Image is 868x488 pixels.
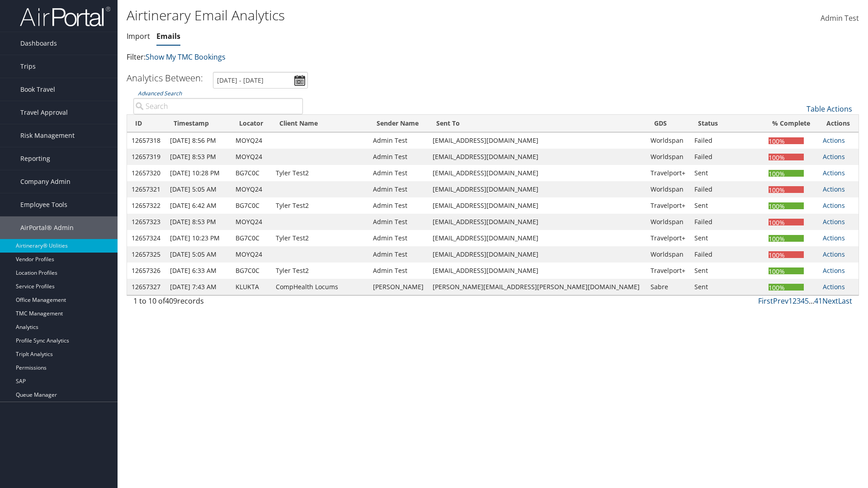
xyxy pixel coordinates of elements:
[690,165,764,181] td: Sent
[428,246,646,263] td: [EMAIL_ADDRESS][DOMAIN_NAME]
[127,214,165,230] td: 12657323
[20,32,57,55] span: Dashboards
[165,296,177,306] span: 409
[127,165,165,181] td: 12657320
[368,115,429,132] th: Sender Name: activate to sort column ascending
[271,165,368,181] td: Tyler Test2
[146,52,226,62] a: Show My TMC Bookings
[127,6,615,25] h1: Airtinerary Email Analytics
[690,279,764,295] td: Sent
[127,279,165,295] td: 12657327
[428,165,646,181] td: [EMAIL_ADDRESS][DOMAIN_NAME]
[769,170,804,177] div: 100%
[807,104,852,114] a: Table Actions
[821,5,859,33] a: Admin Test
[133,98,303,114] input: Advanced Search
[20,193,67,216] span: Employee Tools
[823,217,845,226] a: Actions
[773,296,788,306] a: Prev
[764,115,819,132] th: % Complete: activate to sort column ascending
[646,263,690,279] td: Travelport+
[127,181,165,197] td: 12657321
[814,296,822,306] a: 41
[823,169,845,177] a: Actions
[368,246,429,263] td: Admin Test
[368,230,429,246] td: Admin Test
[428,230,646,246] td: [EMAIL_ADDRESS][DOMAIN_NAME]
[165,132,231,149] td: [DATE] 8:56 PM
[646,197,690,214] td: Travelport+
[428,132,646,149] td: [EMAIL_ADDRESS][DOMAIN_NAME]
[823,282,845,291] a: Actions
[769,284,804,291] div: 100%
[213,72,308,89] input: [DATE] - [DATE]
[165,181,231,197] td: [DATE] 5:05 AM
[428,279,646,295] td: [PERSON_NAME][EMAIL_ADDRESS][PERSON_NAME][DOMAIN_NAME]
[20,6,110,27] img: airportal-logo.png
[428,263,646,279] td: [EMAIL_ADDRESS][DOMAIN_NAME]
[127,52,615,63] p: Filter:
[646,214,690,230] td: Worldspan
[823,152,845,161] a: Actions
[165,263,231,279] td: [DATE] 6:33 AM
[788,296,793,306] a: 1
[20,101,68,124] span: Travel Approval
[127,246,165,263] td: 12657325
[646,115,690,132] th: GDS: activate to sort column ascending
[646,246,690,263] td: Worldspan
[231,132,272,149] td: MOYQ24
[165,165,231,181] td: [DATE] 10:28 PM
[769,235,804,242] div: 100%
[231,197,272,214] td: BG7C0C
[368,214,429,230] td: Admin Test
[133,296,303,311] div: 1 to 10 of records
[428,181,646,197] td: [EMAIL_ADDRESS][DOMAIN_NAME]
[231,263,272,279] td: BG7C0C
[646,149,690,165] td: Worldspan
[690,230,764,246] td: Sent
[231,230,272,246] td: BG7C0C
[690,181,764,197] td: Failed
[127,72,203,84] h3: Analytics Between:
[231,181,272,197] td: MOYQ24
[646,181,690,197] td: Worldspan
[20,78,55,101] span: Book Travel
[823,266,845,275] a: Actions
[368,181,429,197] td: Admin Test
[20,147,50,170] span: Reporting
[165,230,231,246] td: [DATE] 10:23 PM
[646,132,690,149] td: Worldspan
[165,115,231,132] th: Timestamp: activate to sort column ascending
[428,214,646,230] td: [EMAIL_ADDRESS][DOMAIN_NAME]
[165,214,231,230] td: [DATE] 8:53 PM
[231,165,272,181] td: BG7C0C
[428,115,646,132] th: Sent To: activate to sort column ascending
[769,137,804,144] div: 100%
[690,197,764,214] td: Sent
[690,132,764,149] td: Failed
[127,115,165,132] th: ID: activate to sort column descending
[838,296,852,306] a: Last
[646,165,690,181] td: Travelport+
[823,201,845,210] a: Actions
[165,246,231,263] td: [DATE] 5:05 AM
[769,267,804,274] div: 100%
[690,149,764,165] td: Failed
[231,115,272,132] th: Locator
[231,279,272,295] td: KLUKTA
[428,197,646,214] td: [EMAIL_ADDRESS][DOMAIN_NAME]
[165,149,231,165] td: [DATE] 8:53 PM
[368,149,429,165] td: Admin Test
[821,13,859,23] span: Admin Test
[690,263,764,279] td: Sent
[368,197,429,214] td: Admin Test
[271,279,368,295] td: CompHealth Locums
[428,149,646,165] td: [EMAIL_ADDRESS][DOMAIN_NAME]
[823,136,845,145] a: Actions
[271,230,368,246] td: Tyler Test2
[823,250,845,258] a: Actions
[138,89,182,97] a: Advanced Search
[797,296,801,306] a: 3
[368,263,429,279] td: Admin Test
[127,263,165,279] td: 12657326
